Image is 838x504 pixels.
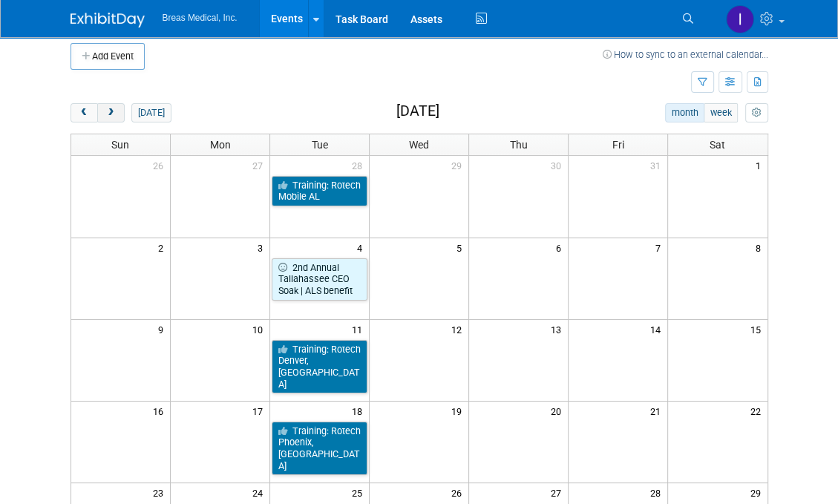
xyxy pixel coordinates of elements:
span: 29 [450,156,468,174]
button: next [97,103,125,122]
a: How to sync to an external calendar... [603,49,768,60]
button: Add Event [71,43,145,70]
span: 24 [251,483,269,502]
a: Training: Rotech Denver, [GEOGRAPHIC_DATA] [272,340,367,394]
span: 26 [151,156,170,174]
span: 27 [251,156,269,174]
span: 25 [350,483,369,502]
span: 22 [749,402,767,420]
span: 10 [251,320,269,338]
span: Thu [510,139,528,151]
span: Wed [409,139,429,151]
span: 8 [754,238,767,257]
span: 6 [554,238,568,257]
span: 13 [549,320,568,338]
a: Training: Rotech Mobile AL [272,176,367,206]
span: 4 [356,238,369,257]
span: 9 [157,320,170,338]
a: Training: Rotech Phoenix, [GEOGRAPHIC_DATA] [272,422,367,476]
span: Mon [210,139,231,151]
span: 21 [649,402,667,420]
span: 2 [157,238,170,257]
button: prev [71,103,98,122]
span: 31 [649,156,667,174]
i: Personalize Calendar [752,108,762,118]
span: Breas Medical, Inc. [163,13,238,23]
button: [DATE] [131,103,171,122]
span: Sat [710,139,725,151]
span: 27 [549,483,568,502]
a: 2nd Annual Tallahassee CEO Soak | ALS benefit [272,258,367,301]
span: 7 [654,238,667,257]
span: 28 [350,156,369,174]
span: Fri [612,139,624,151]
button: month [665,103,704,122]
span: 20 [549,402,568,420]
span: 17 [251,402,269,420]
span: 23 [151,483,170,502]
span: 29 [749,483,767,502]
span: 18 [350,402,369,420]
span: 5 [455,238,468,257]
span: 15 [749,320,767,338]
span: 30 [549,156,568,174]
img: Inga Dolezar [726,5,754,33]
span: 11 [350,320,369,338]
span: 19 [450,402,468,420]
span: 14 [649,320,667,338]
span: 16 [151,402,170,420]
button: week [704,103,738,122]
span: 1 [754,156,767,174]
button: myCustomButton [745,103,767,122]
h2: [DATE] [396,103,439,120]
span: Tue [312,139,328,151]
span: 28 [649,483,667,502]
span: 3 [256,238,269,257]
img: ExhibitDay [71,13,145,27]
span: 26 [450,483,468,502]
span: Sun [111,139,129,151]
span: 12 [450,320,468,338]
